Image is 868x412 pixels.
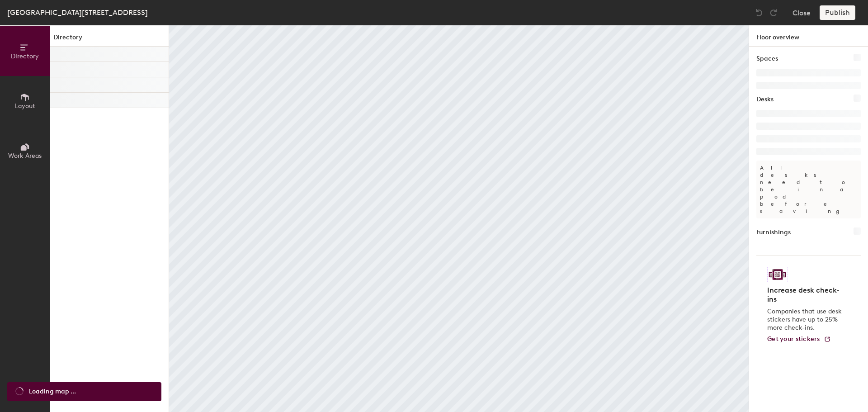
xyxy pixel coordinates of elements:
img: Sticker logo [767,267,788,282]
span: Layout [15,102,35,110]
span: Directory [11,52,39,60]
p: All desks need to be in a pod before saving [756,161,861,218]
h1: Spaces [756,54,778,64]
span: Get your stickers [767,335,820,343]
a: Get your stickers [767,336,831,343]
span: Loading map ... [29,387,76,397]
canvas: Map [169,25,749,412]
div: [GEOGRAPHIC_DATA][STREET_ADDRESS] [7,7,148,18]
h1: Furnishings [756,227,791,237]
h1: Floor overview [749,25,868,47]
p: Companies that use desk stickers have up to 25% more check-ins. [767,308,844,332]
img: Undo [755,8,764,17]
img: Redo [769,8,778,17]
h1: Directory [50,33,169,47]
h4: Increase desk check-ins [767,286,844,304]
button: Close [793,5,811,20]
span: Work Areas [8,152,42,160]
h1: Desks [756,95,774,104]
